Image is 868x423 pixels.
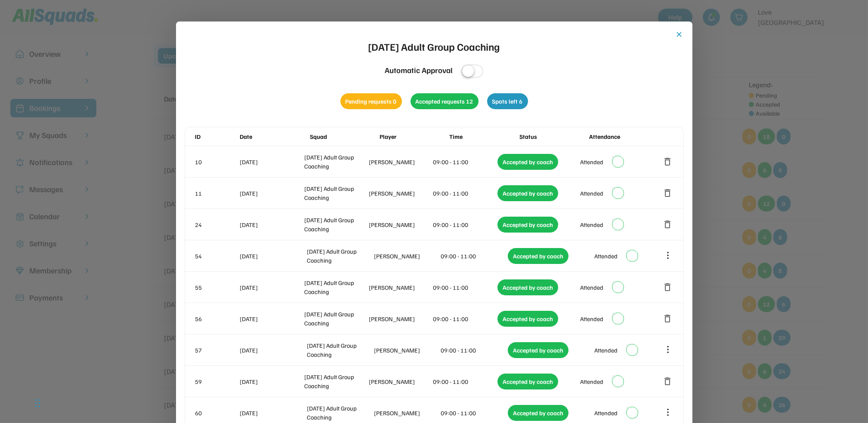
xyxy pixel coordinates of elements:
[497,311,558,327] div: Accepted by coach
[487,93,528,109] div: Spots left 6
[580,283,603,292] div: Attended
[411,93,479,109] div: Accepted requests 12
[580,220,603,229] div: Attended
[374,251,439,261] div: [PERSON_NAME]
[369,283,432,292] div: [PERSON_NAME]
[240,132,308,141] div: Date
[663,188,673,198] button: delete
[304,153,367,171] div: [DATE] Adult Group Coaching
[663,282,673,292] button: delete
[663,376,673,386] button: delete
[304,278,367,296] div: [DATE] Adult Group Coaching
[449,132,517,141] div: Time
[508,405,568,421] div: Accepted by coach
[240,251,306,261] div: [DATE]
[497,217,558,233] div: Accepted by coach
[441,251,507,261] div: 09:00 - 11:00
[195,189,238,198] div: 11
[369,220,432,229] div: [PERSON_NAME]
[240,408,306,417] div: [DATE]
[195,251,238,261] div: 54
[497,279,558,295] div: Accepted by coach
[340,93,402,109] div: Pending requests 0
[369,377,432,386] div: [PERSON_NAME]
[304,310,367,328] div: [DATE] Adult Group Coaching
[433,157,496,166] div: 09:00 - 11:00
[374,408,439,417] div: [PERSON_NAME]
[304,184,367,202] div: [DATE] Adult Group Coaching
[519,132,587,141] div: Status
[374,346,439,355] div: [PERSON_NAME]
[240,189,303,198] div: [DATE]
[663,313,673,324] button: delete
[304,215,367,233] div: [DATE] Adult Group Coaching
[307,247,372,265] div: [DATE] Adult Group Coaching
[310,132,378,141] div: Squad
[240,157,303,166] div: [DATE]
[195,377,238,386] div: 59
[497,185,558,201] div: Accepted by coach
[240,220,303,229] div: [DATE]
[369,314,432,323] div: [PERSON_NAME]
[508,248,568,264] div: Accepted by coach
[580,377,603,386] div: Attended
[195,283,238,292] div: 55
[195,346,238,355] div: 57
[497,374,558,389] div: Accepted by coach
[240,314,303,323] div: [DATE]
[663,219,673,230] button: delete
[594,251,618,261] div: Attended
[433,377,496,386] div: 09:00 - 11:00
[240,377,303,386] div: [DATE]
[594,408,618,417] div: Attended
[663,156,673,167] button: delete
[589,132,657,141] div: Attendance
[508,342,568,358] div: Accepted by coach
[441,408,507,417] div: 09:00 - 11:00
[580,157,603,166] div: Attended
[369,157,432,166] div: [PERSON_NAME]
[594,346,618,355] div: Attended
[433,220,496,229] div: 09:00 - 11:00
[240,283,303,292] div: [DATE]
[240,346,306,355] div: [DATE]
[497,154,558,170] div: Accepted by coach
[195,314,238,323] div: 56
[195,157,238,166] div: 10
[307,404,372,422] div: [DATE] Adult Group Coaching
[195,132,238,141] div: ID
[195,408,238,417] div: 60
[368,39,500,54] div: [DATE] Adult Group Coaching
[380,132,448,141] div: Player
[433,283,496,292] div: 09:00 - 11:00
[304,372,367,390] div: [DATE] Adult Group Coaching
[385,64,453,76] div: Automatic Approval
[441,346,507,355] div: 09:00 - 11:00
[195,220,238,229] div: 24
[433,189,496,198] div: 09:00 - 11:00
[675,30,684,39] button: close
[307,341,372,359] div: [DATE] Adult Group Coaching
[580,314,603,323] div: Attended
[369,189,432,198] div: [PERSON_NAME]
[580,189,603,198] div: Attended
[433,314,496,323] div: 09:00 - 11:00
